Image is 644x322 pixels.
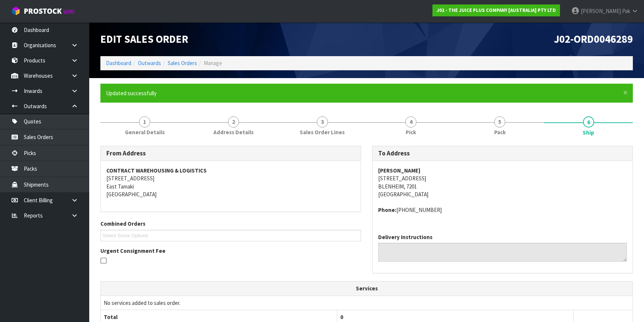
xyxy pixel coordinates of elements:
[317,116,328,128] span: 3
[378,167,627,199] address: [STREET_ADDRESS] BLENHEIM, 7201 [GEOGRAPHIC_DATA]
[623,87,628,98] span: ×
[583,129,594,136] span: Ship
[554,32,633,46] span: J02-ORD0046289
[406,128,416,136] span: Pick
[378,167,421,174] strong: [PERSON_NAME]
[106,167,355,199] address: [STREET_ADDRESS] East Tamaki [GEOGRAPHIC_DATA]
[340,313,343,321] span: 0
[106,90,157,97] span: Updated successfully
[101,296,632,310] td: No services added to sales order.
[494,128,506,136] span: Pack
[378,150,627,157] h3: To Address
[100,32,188,46] span: Edit Sales Order
[228,116,239,128] span: 2
[432,4,560,16] a: J02 - THE JUICE PLUS COMPANY [AUSTRALIA] PTY LTD
[405,116,416,128] span: 4
[437,7,556,13] strong: J02 - THE JUICE PLUS COMPANY [AUSTRALIA] PTY LTD
[213,128,254,136] span: Address Details
[138,59,161,67] a: Outwards
[583,116,594,128] span: 6
[63,8,75,15] small: WMS
[24,6,62,16] span: ProStock
[378,206,396,213] strong: phone
[139,116,150,128] span: 1
[168,59,197,67] a: Sales Orders
[106,59,131,67] a: Dashboard
[494,116,505,128] span: 5
[100,220,145,228] label: Combined Orders
[106,150,355,157] h3: From Address
[300,128,345,136] span: Sales Order Lines
[581,7,621,15] span: [PERSON_NAME]
[125,128,165,136] span: General Details
[101,281,632,296] th: Services
[204,59,222,67] span: Manage
[378,206,627,214] address: [PHONE_NUMBER]
[106,167,207,174] strong: CONTRACT WAREHOUSING & LOGISTICS
[378,233,432,241] label: Delivery Instructions
[622,7,630,15] span: Pak
[100,247,165,255] label: Urgent Consignment Fee
[11,6,20,16] img: cube-alt.png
